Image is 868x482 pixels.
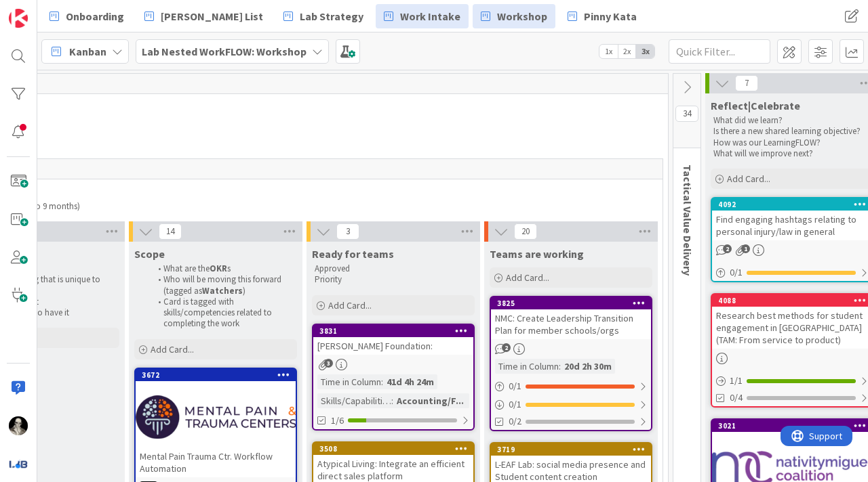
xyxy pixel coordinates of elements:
[300,8,363,24] span: Lab Strategy
[319,326,473,336] div: 3831
[559,359,561,374] span: :
[711,99,800,112] span: Reflect|Celebrate
[723,244,732,253] span: 2
[391,393,393,408] span: :
[599,45,618,58] span: 1x
[730,265,743,280] span: 0 / 1
[312,247,394,261] span: Ready for teams
[313,325,473,337] div: 3831
[506,271,549,284] span: Add Card...
[319,444,473,454] div: 3508
[514,223,537,240] span: 20
[69,43,106,60] span: Kanban
[497,299,651,308] div: 3825
[210,263,227,274] strong: OKR
[490,296,652,431] a: 3825NMC: Create Leadership Transition Plan for member schools/orgsTime in Column:20d 2h 30m0/10/10/2
[675,106,698,122] span: 34
[159,223,182,240] span: 14
[681,165,694,276] span: Tactical Value Delivery
[561,359,615,374] div: 20d 2h 30m
[136,369,296,477] div: 3672Mental Pain Trauma Ctr. Workflow Automation
[275,4,372,28] a: Lab Strategy
[331,414,344,428] span: 1/6
[28,2,62,18] span: Support
[312,324,475,431] a: 3831[PERSON_NAME] Foundation:Time in Column:41d 4h 24mSkills/Capabilities:Accounting/F...1/6
[669,39,770,64] input: Quick Filter...
[509,379,521,393] span: 0 / 1
[41,4,132,28] a: Onboarding
[317,393,391,408] div: Skills/Capabilities
[559,4,645,28] a: Pinny Kata
[376,4,469,28] a: Work Intake
[202,285,243,297] strong: Watchers
[497,445,651,454] div: 3719
[491,297,651,309] div: 3825
[142,45,307,58] b: Lab Nested WorkFLOW: Workshop
[381,374,383,389] span: :
[142,370,296,380] div: 3672
[9,454,28,473] img: avatar
[730,391,743,405] span: 0/4
[727,173,770,185] span: Add Card...
[313,443,473,455] div: 3508
[584,8,637,24] span: Pinny Kata
[618,45,636,58] span: 2x
[324,359,333,368] span: 3
[313,325,473,355] div: 3831[PERSON_NAME] Foundation:
[509,397,521,412] span: 0 / 1
[491,378,651,395] div: 0/1
[66,8,124,24] span: Onboarding
[151,274,295,297] li: Who will be moving this forward (tagged as )
[9,9,28,28] img: Visit kanbanzone.com
[490,247,584,261] span: Teams are working
[491,443,651,456] div: 3719
[741,244,750,253] span: 1
[315,274,472,285] p: Priority
[495,359,559,374] div: Time in Column
[313,337,473,355] div: [PERSON_NAME] Foundation:
[509,414,521,429] span: 0/2
[161,8,263,24] span: [PERSON_NAME] List
[473,4,555,28] a: Workshop
[315,263,472,274] p: Approved
[735,75,758,91] span: 7
[136,369,296,381] div: 3672
[393,393,467,408] div: Accounting/F...
[9,416,28,435] img: WS
[134,247,165,261] span: Scope
[491,309,651,339] div: NMC: Create Leadership Transition Plan for member schools/orgs
[730,374,743,388] span: 1 / 1
[151,263,295,274] li: What are the s
[136,4,271,28] a: [PERSON_NAME] List
[317,374,381,389] div: Time in Column
[400,8,460,24] span: Work Intake
[636,45,654,58] span: 3x
[151,297,295,330] li: Card is tagged with skills/competencies related to completing the work
[497,8,547,24] span: Workshop
[336,223,359,240] span: 3
[383,374,437,389] div: 41d 4h 24m
[502,343,511,352] span: 2
[491,297,651,339] div: 3825NMC: Create Leadership Transition Plan for member schools/orgs
[136,447,296,477] div: Mental Pain Trauma Ctr. Workflow Automation
[328,299,372,311] span: Add Card...
[491,396,651,413] div: 0/1
[151,343,194,355] span: Add Card...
